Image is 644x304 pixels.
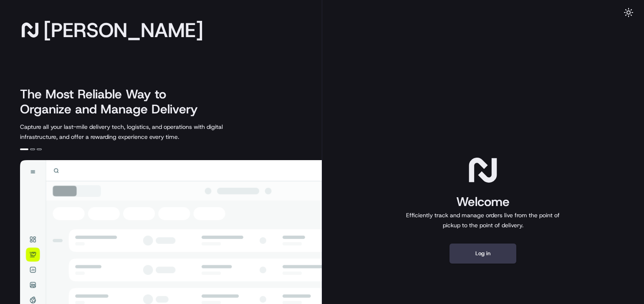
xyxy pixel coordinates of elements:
[43,22,203,38] span: [PERSON_NAME]
[20,87,207,117] h2: The Most Reliable Way to Organize and Manage Delivery
[450,244,516,264] button: Log in
[20,122,260,142] p: Capture all your last-mile delivery tech, logistics, and operations with digital infrastructure, ...
[403,193,563,210] h1: Welcome
[403,210,563,230] p: Efficiently track and manage orders live from the point of pickup to the point of delivery.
